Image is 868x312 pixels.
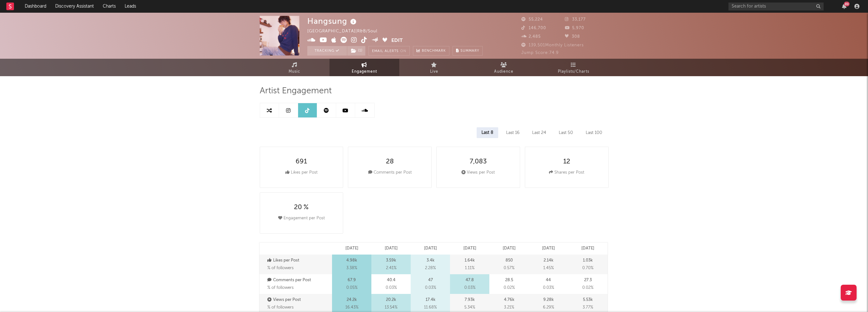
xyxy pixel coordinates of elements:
[465,296,475,304] p: 7.93k
[346,264,357,272] span: 3.38 %
[544,257,553,264] p: 2.14k
[504,304,514,311] span: 3.21 %
[348,276,356,284] p: 67.9
[368,169,412,176] div: Comments per Post
[844,2,850,6] div: 89
[728,3,824,10] input: Search for artists
[504,296,514,304] p: 4.76k
[558,68,589,76] span: Playlists/Charts
[521,51,559,55] span: Jump Score: 74.9
[582,284,593,292] span: 0.02 %
[505,276,513,284] p: 28.5
[330,59,399,76] a: Engagement
[385,304,397,311] span: 13.54 %
[422,47,446,55] span: Benchmark
[387,276,395,284] p: 40.4
[494,68,513,76] span: Audience
[453,46,483,56] button: Summary
[413,46,449,56] a: Benchmark
[527,127,551,138] div: Last 24
[347,46,365,56] button: (1)
[347,296,357,304] p: 24.2k
[294,204,309,211] div: 20 %
[267,305,294,309] span: % of followers
[554,127,578,138] div: Last 50
[477,127,498,138] div: Last 8
[296,158,307,166] div: 691
[386,264,396,272] span: 2.41 %
[430,68,438,76] span: Live
[285,169,317,176] div: Likes per Post
[504,264,514,272] span: 0.57 %
[267,296,331,304] p: Views per Post
[267,266,294,270] span: % of followers
[503,245,516,252] p: [DATE]
[307,16,358,26] div: Hangsung
[346,257,357,264] p: 4.98k
[464,284,475,292] span: 0.03 %
[549,169,584,176] div: Shares per Post
[267,286,294,290] span: % of followers
[539,59,609,76] a: Playlists/Charts
[267,276,331,284] p: Comments per Post
[506,257,513,264] p: 850
[400,50,406,53] em: On
[583,296,593,304] p: 5.53k
[543,264,554,272] span: 1.45 %
[461,169,495,176] div: Views per Post
[260,87,332,95] span: Artist Engagement
[563,158,570,166] div: 12
[386,284,397,292] span: 0.03 %
[386,257,396,264] p: 3.59k
[386,158,394,166] div: 28
[369,46,410,56] button: Email AlertsOn
[565,35,580,39] span: 308
[425,264,436,272] span: 2.28 %
[425,284,436,292] span: 0.03 %
[260,59,330,76] a: Music
[307,28,385,35] div: [GEOGRAPHIC_DATA] | R&B/Soul
[424,245,437,252] p: [DATE]
[584,276,592,284] p: 27.3
[345,304,358,311] span: 16.43 %
[460,49,479,53] span: Summary
[391,37,403,45] button: Edit
[842,4,846,9] button: 89
[424,304,437,311] span: 11.68 %
[543,304,554,311] span: 6.29 %
[385,245,398,252] p: [DATE]
[463,245,476,252] p: [DATE]
[504,284,515,292] span: 0.02 %
[466,276,474,284] p: 47.8
[347,46,366,56] span: ( 1 )
[465,264,474,272] span: 1.11 %
[470,158,487,166] div: 7,083
[278,215,325,222] div: Engagement per Post
[565,26,584,30] span: 5,970
[521,26,546,30] span: 146,700
[521,17,543,22] span: 55,224
[521,43,584,47] span: 139,501 Monthly Listeners
[289,68,300,76] span: Music
[469,59,539,76] a: Audience
[428,276,433,284] p: 47
[307,46,347,56] button: Tracking
[352,68,377,76] span: Engagement
[346,284,357,292] span: 0.05 %
[581,127,607,138] div: Last 100
[583,257,593,264] p: 1.03k
[345,245,358,252] p: [DATE]
[426,296,435,304] p: 17.4k
[582,264,593,272] span: 0.70 %
[546,276,551,284] p: 44
[565,17,586,22] span: 33,177
[521,35,541,39] span: 2,485
[581,245,594,252] p: [DATE]
[543,296,554,304] p: 9.28k
[386,296,396,304] p: 20.2k
[267,257,331,264] p: Likes per Post
[543,284,554,292] span: 0.03 %
[399,59,469,76] a: Live
[427,257,434,264] p: 3.4k
[465,257,475,264] p: 1.64k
